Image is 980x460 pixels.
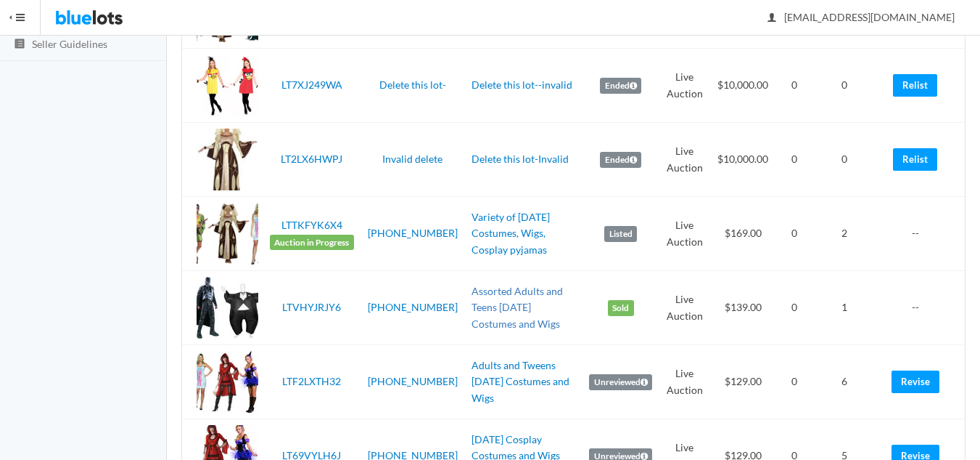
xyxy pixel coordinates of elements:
[658,345,711,419] td: Live Auction
[608,300,634,316] label: Sold
[281,219,342,231] a: LTTKFYK6X4
[658,271,711,345] td: Live Auction
[875,271,965,345] td: --
[775,49,814,123] td: 0
[604,226,637,242] label: Listed
[589,374,652,390] label: Unreviewed
[368,227,458,239] a: [PHONE_NUMBER]
[711,197,775,271] td: $169.00
[711,345,775,419] td: $129.00
[711,123,775,197] td: $10,000.00
[893,74,937,97] a: Relist
[282,375,341,387] a: LTF2LXTH32
[768,11,955,23] span: [EMAIL_ADDRESS][DOMAIN_NAME]
[281,78,342,91] a: LT7XJ249WA
[775,271,814,345] td: 0
[472,359,569,404] a: Adults and Tweens [DATE] Costumes and Wigs
[270,235,354,251] span: Auction in Progress
[282,301,341,313] a: LTVHYJRJY6
[379,78,446,91] a: Delete this lot-
[814,271,875,345] td: 1
[775,345,814,419] td: 0
[600,152,641,168] label: Ended
[775,123,814,197] td: 0
[711,271,775,345] td: $139.00
[814,123,875,197] td: 0
[600,78,641,94] label: Ended
[893,148,937,171] a: Relist
[875,197,965,271] td: --
[368,301,458,313] a: [PHONE_NUMBER]
[775,197,814,271] td: 0
[472,153,569,165] a: Delete this lot-Invalid
[382,153,442,165] a: Invalid delete
[658,123,711,197] td: Live Auction
[765,12,779,25] ion-icon: person
[472,211,550,256] a: Variety of [DATE] Costumes, Wigs, Cosplay pyjamas
[368,375,458,387] a: [PHONE_NUMBER]
[892,371,939,393] a: Revise
[281,153,342,165] a: LT2LX6HWPJ
[32,38,107,50] span: Seller Guidelines
[12,38,27,52] ion-icon: list box
[814,49,875,123] td: 0
[814,345,875,419] td: 6
[711,49,775,123] td: $10,000.00
[658,197,711,271] td: Live Auction
[814,197,875,271] td: 2
[472,285,563,330] a: Assorted Adults and Teens [DATE] Costumes and Wigs
[658,49,711,123] td: Live Auction
[472,78,572,91] a: Delete this lot--invalid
